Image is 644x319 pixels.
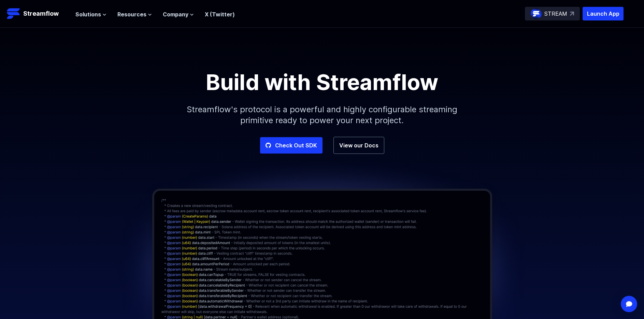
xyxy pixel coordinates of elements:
img: streamflow-logo-circle.png [531,8,542,19]
button: Resources [117,10,152,18]
button: Company [163,10,194,18]
a: View our Docs [333,137,384,154]
p: Streamflow [23,9,59,18]
span: Solutions [75,10,101,18]
button: Launch App [583,7,624,20]
img: Streamflow Logo [7,7,20,20]
img: top-right-arrow.svg [570,12,574,16]
p: STREAM [544,10,567,18]
a: STREAM [525,7,580,20]
span: Resources [117,10,146,18]
span: Company [163,10,188,18]
p: Streamflow's protocol is a powerful and highly configurable streaming primitive ready to power yo... [175,93,469,137]
a: X (Twitter) [205,11,235,18]
a: Check Out SDK [260,137,323,154]
a: Streamflow [7,7,69,20]
h1: Build with Streamflow [169,71,476,93]
div: Open Intercom Messenger [621,296,637,312]
button: Solutions [75,10,106,18]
